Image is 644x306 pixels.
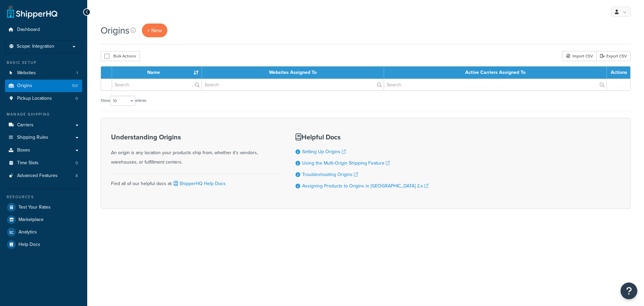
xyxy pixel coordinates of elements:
[112,79,202,90] input: Search
[202,79,384,90] input: Search
[72,83,78,89] span: 150
[5,131,82,144] a: Shipping Rules
[111,133,279,167] div: An origin is any location your products ship from, whether it's vendors, warehouses, or fulfillme...
[302,160,390,167] a: Using the Multi-Origin Shipping Feature
[147,27,162,34] span: + New
[5,214,82,226] a: Marketplace
[5,24,82,36] a: Dashboard
[17,173,58,179] span: Advanced Features
[302,148,346,155] a: Setting Up Origins
[75,160,78,166] span: 0
[111,133,279,141] h3: Understanding Origins
[5,144,82,157] a: Boxes
[5,67,82,79] a: Websites 1
[5,157,82,169] li: Time Slots
[101,51,140,61] button: Bulk Actions
[5,80,82,92] a: Origins 150
[101,96,146,106] label: Show entries
[18,217,44,223] span: Marketplace
[5,170,82,182] li: Advanced Features
[5,92,82,105] a: Pickup Locations 0
[5,80,82,92] li: Origins
[17,122,34,128] span: Carriers
[75,96,78,101] span: 0
[17,135,48,140] span: Shipping Rules
[562,51,596,61] div: Import CSV
[18,242,40,248] span: Help Docs
[110,96,135,106] select: Showentries
[202,67,384,79] th: Websites Assigned To
[7,5,57,18] a: ShipperHQ Home
[5,92,82,105] li: Pickup Locations
[111,174,279,188] div: Find all of our helpful docs at:
[17,96,52,101] span: Pickup Locations
[17,83,32,89] span: Origins
[17,27,40,33] span: Dashboard
[112,67,202,79] th: Name
[302,182,428,189] a: Assigning Products to Origins in [GEOGRAPHIC_DATA] 2.x
[5,60,82,65] div: Basic Setup
[75,173,78,179] span: 8
[17,70,36,76] span: Websites
[5,238,82,251] a: Help Docs
[5,226,82,238] a: Analytics
[17,147,30,153] span: Boxes
[5,67,82,79] li: Websites
[5,119,82,131] a: Carriers
[172,180,226,187] a: ShipperHQ Help Docs
[101,24,129,37] h1: Origins
[5,170,82,182] a: Advanced Features 8
[142,24,167,37] a: + New
[5,201,82,213] a: Test Your Rates
[621,282,637,299] button: Open Resource Center
[18,205,51,210] span: Test Your Rates
[17,160,39,166] span: Time Slots
[5,194,82,200] div: Resources
[384,67,607,79] th: Active Carriers Assigned To
[384,79,606,90] input: Search
[302,171,358,178] a: Troubleshooting Origins
[5,157,82,169] a: Time Slots 0
[296,133,428,141] h3: Helpful Docs
[76,70,78,76] span: 1
[5,112,82,117] div: Manage Shipping
[596,51,631,61] a: Export CSV
[18,229,37,235] span: Analytics
[17,44,54,49] span: Scope: Integration
[607,67,630,79] th: Actions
